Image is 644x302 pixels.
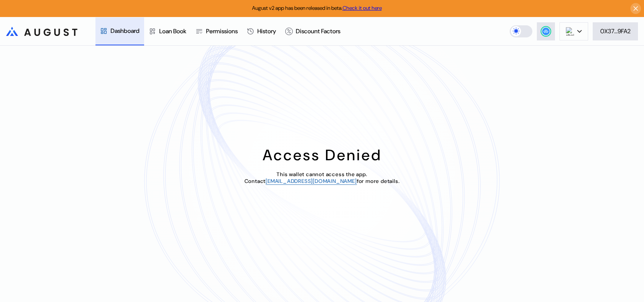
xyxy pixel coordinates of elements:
a: Permissions [191,17,242,45]
button: 0X37...9FA2 [593,22,638,40]
a: History [242,17,281,45]
div: History [257,27,276,35]
img: chain logo [566,27,574,36]
div: 0X37...9FA2 [600,27,630,35]
span: This wallet cannot access the app. Contact for more details. [244,171,400,184]
div: Permissions [206,27,238,35]
span: August v2 app has been released in beta. [252,5,382,11]
div: Dashboard [111,27,140,35]
a: Dashboard [95,17,144,45]
a: Discount Factors [281,17,345,45]
a: [EMAIL_ADDRESS][DOMAIN_NAME] [266,178,357,185]
button: chain logo [559,22,588,40]
a: Check it out here [343,5,382,11]
div: Access Denied [263,145,382,165]
div: Discount Factors [296,27,340,35]
div: Loan Book [159,27,186,35]
a: Loan Book [144,17,191,45]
